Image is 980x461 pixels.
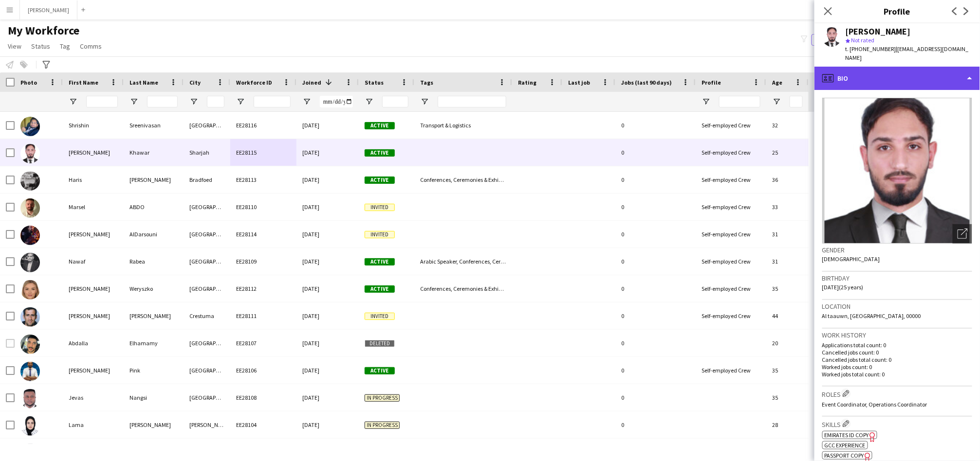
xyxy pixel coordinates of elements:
div: [GEOGRAPHIC_DATA] [184,248,230,275]
div: Self-employed Crew [696,194,766,220]
div: EE28113 [230,166,296,193]
div: Lama [63,411,124,438]
h3: Roles [822,389,972,399]
div: EE28111 [230,302,296,329]
p: Worked jobs count: 0 [822,363,972,371]
p: Applications total count: 0 [822,341,972,349]
div: Shrishin [63,112,124,139]
p: Cancelled jobs count: 0 [822,349,972,356]
span: View [8,42,21,51]
div: Haris [63,166,124,193]
div: EE28115 [230,139,296,166]
div: 0 [615,302,696,329]
h3: Skills [822,419,972,429]
div: EE28108 [230,384,296,411]
div: 32 [766,112,809,139]
button: Open Filter Menu [189,97,198,106]
span: First Name [69,79,98,86]
p: Cancelled jobs total count: 0 [822,356,972,363]
span: Event Coordinator, Operations Coordinator [822,401,927,408]
div: [PERSON_NAME] [846,27,911,36]
div: EE28116 [230,112,296,139]
app-action-btn: Advanced filters [40,59,52,71]
img: Marsel ABDO [20,198,40,218]
button: Open Filter Menu [236,97,245,106]
input: Age Filter Input [790,96,803,107]
span: Age [772,79,782,86]
div: [DATE] [296,112,359,139]
button: Open Filter Menu [365,97,373,106]
div: Self-employed Crew [696,275,766,302]
span: Profile [702,79,721,86]
div: 0 [615,166,696,193]
img: Shrishin Sreenivasan [20,117,40,136]
div: Self-employed Crew [696,248,766,275]
button: Open Filter Menu [129,97,138,106]
div: Conferences, Ceremonies & Exhibitions, Creative Design & Content, Director, Film Production, Live... [414,166,512,193]
input: Last Name Filter Input [147,96,178,107]
span: In progress [365,394,400,402]
span: | [EMAIL_ADDRESS][DOMAIN_NAME] [846,45,969,61]
div: 36 [766,166,809,193]
div: 0 [615,139,696,166]
span: Tag [60,42,70,51]
div: [PERSON_NAME] [63,221,124,248]
div: EE28109 [230,248,296,275]
div: Marsel [63,194,124,220]
span: Rating [518,79,536,86]
input: City Filter Input [207,96,224,107]
input: Workforce ID Filter Input [254,96,291,107]
span: My Workforce [8,23,79,38]
div: [GEOGRAPHIC_DATA] [184,330,230,356]
span: Active [365,177,395,184]
div: Self-employed Crew [696,139,766,166]
div: [DATE] [296,330,359,356]
input: Joined Filter Input [320,96,353,107]
div: [GEOGRAPHIC_DATA] [184,194,230,220]
div: [DATE] [296,139,359,166]
img: Crew avatar or photo [822,98,972,244]
img: Paulina Weryszko [20,280,40,300]
h3: Gender [822,246,972,254]
div: [PERSON_NAME] [63,139,124,166]
div: [GEOGRAPHIC_DATA] [184,357,230,384]
img: Haris Effendi [20,171,40,191]
div: 31 [766,248,809,275]
a: Status [27,40,54,53]
span: Invited [365,313,395,320]
span: GCC Experience [825,442,866,449]
div: [PERSON_NAME] [124,411,184,438]
span: t. [PHONE_NUMBER] [846,45,896,53]
span: [DATE] (25 years) [822,284,864,291]
button: Everyone5,820 [812,34,860,46]
div: Nangsi [124,384,184,411]
img: Jevas Nangsi [20,389,40,408]
div: 0 [615,194,696,220]
div: Weryszko [124,275,184,302]
div: Crestuma [184,302,230,329]
span: Joined [302,79,321,86]
span: Active [365,258,395,266]
span: Active [365,367,395,374]
span: [DEMOGRAPHIC_DATA] [822,255,880,263]
img: Pedro Gomes [20,307,40,327]
div: [GEOGRAPHIC_DATA] [184,221,230,248]
div: Self-employed Crew [696,112,766,139]
img: Mohammed AlDarsouni [20,226,40,245]
div: [DATE] [296,411,359,438]
div: Jevas [63,384,124,411]
div: [DATE] [296,221,359,248]
button: Open Filter Menu [702,97,710,106]
h3: Location [822,302,972,311]
div: 33 [766,194,809,220]
span: Workforce ID [236,79,272,86]
div: Arabic Speaker, Conferences, Ceremonies & Exhibitions, Coordinator, Hospitality & Guest Relations... [414,248,512,275]
span: Tags [420,79,433,86]
div: Conferences, Ceremonies & Exhibitions, Coordinator, Manager, Mega Project, Project Planning & Man... [414,275,512,302]
div: 0 [615,275,696,302]
div: Open photos pop-in [953,224,972,244]
img: Lama Ahmad [20,416,40,436]
div: [DATE] [296,166,359,193]
div: EE28107 [230,330,296,356]
div: Self-employed Crew [696,302,766,329]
